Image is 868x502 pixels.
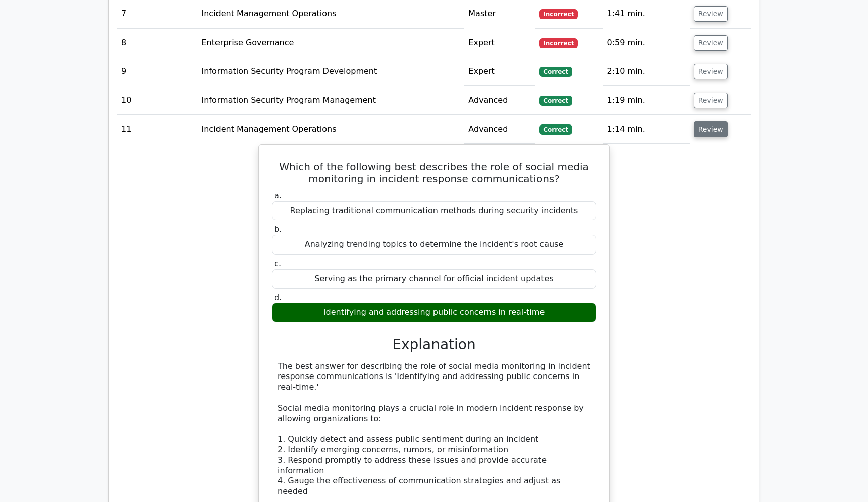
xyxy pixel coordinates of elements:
[603,57,690,86] td: 2:10 min.
[539,67,572,77] span: Correct
[117,29,197,57] td: 8
[274,293,282,302] span: d.
[539,124,572,135] span: Correct
[539,9,578,19] span: Incorrect
[539,96,572,106] span: Correct
[197,29,464,57] td: Enterprise Governance
[464,86,535,115] td: Advanced
[117,115,197,144] td: 11
[539,38,578,48] span: Incorrect
[272,303,596,322] div: Identifying and addressing public concerns in real-time
[464,57,535,86] td: Expert
[197,86,464,115] td: Information Security Program Management
[464,29,535,57] td: Expert
[117,86,197,115] td: 10
[603,86,690,115] td: 1:19 min.
[274,259,281,268] span: c.
[464,115,535,144] td: Advanced
[694,35,728,51] button: Review
[278,336,590,353] h3: Explanation
[603,29,690,57] td: 0:59 min.
[603,115,690,144] td: 1:14 min.
[272,269,596,289] div: Serving as the primary channel for official incident updates
[694,93,728,108] button: Review
[274,224,282,234] span: b.
[197,115,464,144] td: Incident Management Operations
[272,201,596,221] div: Replacing traditional communication methods during security incidents
[197,57,464,86] td: Information Security Program Development
[272,235,596,255] div: Analyzing trending topics to determine the incident's root cause
[694,6,728,22] button: Review
[274,191,282,200] span: a.
[694,64,728,79] button: Review
[694,121,728,137] button: Review
[271,161,597,185] h5: Which of the following best describes the role of social media monitoring in incident response co...
[117,57,197,86] td: 9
